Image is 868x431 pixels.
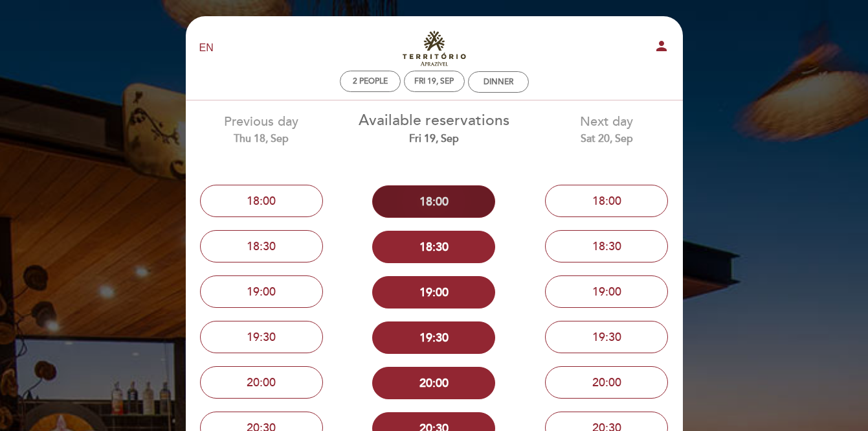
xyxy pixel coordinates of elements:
div: Dinner [484,77,513,87]
button: 18:30 [372,231,495,263]
button: 18:00 [545,185,668,217]
button: 20:00 [545,366,668,399]
button: 19:00 [545,275,668,308]
button: 18:30 [545,230,668,262]
button: 19:30 [545,321,668,353]
button: 19:00 [372,276,495,309]
button: 20:00 [372,367,495,399]
button: 20:00 [200,366,323,399]
button: person [654,38,669,58]
i: person [654,38,669,54]
button: 18:00 [372,185,495,218]
div: Next day [530,113,684,146]
a: Aprazível [353,30,515,66]
button: 19:30 [200,321,323,353]
span: 2 people [353,76,388,86]
div: Fri 19, Sep [414,76,454,86]
button: 18:00 [200,185,323,217]
div: Thu 18, Sep [185,132,339,146]
button: 19:30 [372,321,495,354]
div: Sat 20, Sep [530,132,684,146]
div: Fri 19, Sep [357,132,511,146]
div: Available reservations [357,110,511,146]
button: 19:00 [200,275,323,308]
div: Previous day [185,113,339,146]
button: 18:30 [200,230,323,262]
